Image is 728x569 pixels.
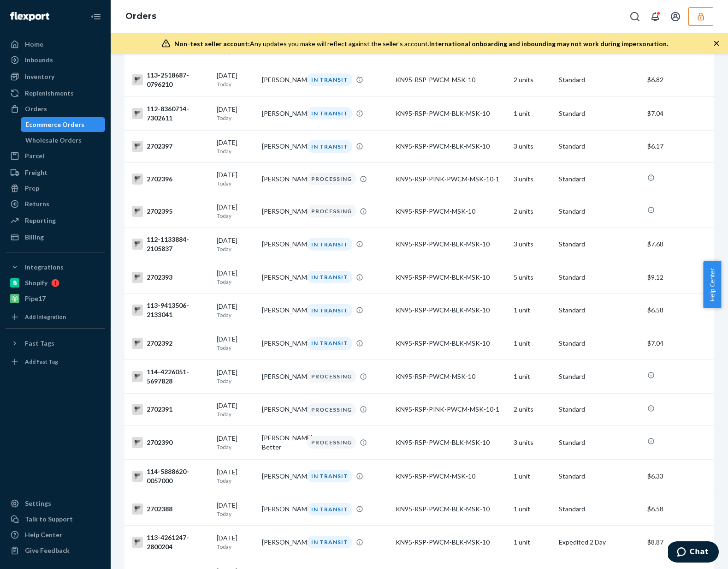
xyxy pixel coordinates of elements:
[510,425,555,459] td: 3 units
[217,105,255,122] div: [DATE]
[258,130,303,162] td: [PERSON_NAME]
[6,165,105,180] a: Freight
[396,504,506,514] div: KN95-RSP-PWCM-BLK-MSK-10
[132,367,209,386] div: 114-4226051-5697828
[132,104,209,123] div: 112-8360714-7302611
[6,197,105,211] a: Returns
[644,261,714,293] td: $9.12
[510,228,555,261] td: 3 units
[6,512,105,527] button: Talk to Support
[258,459,303,493] td: [PERSON_NAME]
[559,142,640,151] p: Standard
[258,327,303,359] td: [PERSON_NAME]
[25,151,44,161] div: Parcel
[6,291,105,306] a: Pipe17
[510,459,555,493] td: 1 unit
[396,240,506,249] div: KN95-RSP-PWCM-BLK-MSK-10
[132,235,209,253] div: 112-1133884-2105837
[666,7,685,26] button: Open account menu
[25,120,84,129] div: Ecommerce Orders
[258,96,303,130] td: [PERSON_NAME]
[307,503,352,515] div: IN TRANSIT
[510,96,555,130] td: 1 unit
[217,302,255,319] div: [DATE]
[559,75,640,84] p: Standard
[6,260,105,275] button: Integrations
[307,403,356,416] div: PROCESSING
[396,372,506,381] div: KN95-RSP-PWCM-MSK-10
[118,3,164,30] ol: breadcrumbs
[6,149,105,163] a: Parcel
[559,438,640,447] p: Standard
[559,109,640,118] p: Standard
[217,80,255,88] p: Today
[307,140,352,153] div: IN TRANSIT
[217,467,255,485] div: [DATE]
[559,273,640,282] p: Standard
[25,263,64,272] div: Integrations
[25,216,56,225] div: Reporting
[6,53,105,67] a: Inbounds
[307,107,352,120] div: IN TRANSIT
[217,138,255,155] div: [DATE]
[307,238,352,251] div: IN TRANSIT
[396,438,506,447] div: KN95-RSP-PWCM-BLK-MSK-10
[25,278,47,287] div: Shopify
[25,55,53,65] div: Inbounds
[559,240,640,249] p: Standard
[132,141,209,152] div: 2702397
[559,538,640,547] p: Expedited 2 Day
[510,393,555,425] td: 2 units
[258,525,303,559] td: [PERSON_NAME]
[174,40,250,48] span: Non-test seller account:
[510,327,555,359] td: 1 unit
[217,533,255,551] div: [DATE]
[6,102,105,116] a: Orders
[217,434,255,451] div: [DATE]
[307,173,356,185] div: PROCESSING
[217,203,255,220] div: [DATE]
[25,339,54,348] div: Fast Tags
[644,327,714,359] td: $7.04
[644,228,714,261] td: $7.68
[396,339,506,348] div: KN95-RSP-PWCM-BLK-MSK-10
[307,370,356,383] div: PROCESSING
[559,405,640,414] p: Standard
[307,205,356,217] div: PROCESSING
[217,114,255,122] p: Today
[429,40,668,48] span: International onboarding and inbounding may not work during impersonation.
[510,163,555,195] td: 3 units
[668,541,719,564] iframe: Opens a widget where you can chat to one of our agents
[644,130,714,162] td: $6.17
[217,401,255,418] div: [DATE]
[217,477,255,485] p: Today
[510,195,555,228] td: 2 units
[396,538,506,547] div: KN95-RSP-PWCM-BLK-MSK-10
[307,271,352,283] div: IN TRANSIT
[6,527,105,542] a: Help Center
[25,40,43,49] div: Home
[559,339,640,348] p: Standard
[626,7,644,26] button: Open Search Box
[559,305,640,315] p: Standard
[510,493,555,525] td: 1 unit
[510,130,555,162] td: 3 units
[25,199,49,209] div: Returns
[644,459,714,493] td: $6.33
[217,245,255,253] p: Today
[21,117,106,132] a: Ecommerce Orders
[132,533,209,551] div: 113-4261247-2800204
[307,536,352,548] div: IN TRANSIT
[217,335,255,352] div: [DATE]
[307,337,352,349] div: IN TRANSIT
[646,7,664,26] button: Open notifications
[258,393,303,425] td: [PERSON_NAME]
[217,147,255,155] p: Today
[703,261,721,308] button: Help Center
[510,359,555,393] td: 1 unit
[6,230,105,245] a: Billing
[132,338,209,349] div: 2702392
[258,359,303,393] td: [PERSON_NAME]
[559,207,640,216] p: Standard
[307,73,352,86] div: IN TRANSIT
